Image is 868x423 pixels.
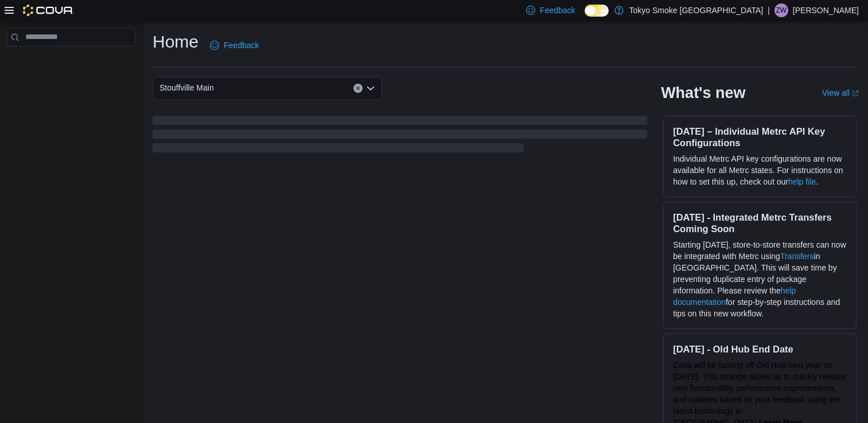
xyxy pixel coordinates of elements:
p: [PERSON_NAME] [793,3,859,17]
svg: External link [852,90,859,97]
a: View allExternal link [822,88,859,97]
h3: [DATE] – Individual Metrc API Key Configurations [673,126,847,148]
div: Ziyad Weston [774,3,788,17]
p: Individual Metrc API key configurations are now available for all Metrc states. For instructions ... [673,153,847,187]
a: Feedback [205,34,263,57]
button: Clear input [353,84,363,93]
a: help file [788,177,816,186]
span: Stouffville Main [159,81,214,95]
span: Loading [153,118,647,155]
p: Starting [DATE], store-to-store transfers can now be integrated with Metrc using in [GEOGRAPHIC_D... [673,239,847,319]
h3: [DATE] - Old Hub End Date [673,343,847,355]
span: Dark Mode [585,17,585,17]
p: | [768,3,770,17]
span: Feedback [540,5,575,16]
img: Cova [23,5,74,16]
span: ZW [776,3,787,17]
span: Feedback [224,40,259,51]
h1: Home [153,30,198,53]
a: Transfers [780,252,814,261]
a: help documentation [673,286,796,307]
h3: [DATE] - Integrated Metrc Transfers Coming Soon [673,211,847,234]
input: Dark Mode [585,5,609,17]
h2: What's new [661,84,745,102]
button: Open list of options [366,84,375,93]
nav: Complex example [7,49,135,76]
p: Tokyo Smoke [GEOGRAPHIC_DATA] [629,3,764,17]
